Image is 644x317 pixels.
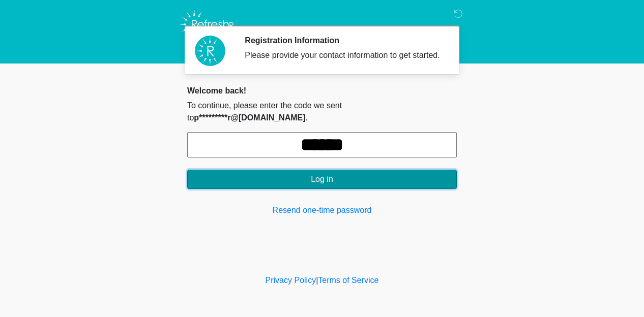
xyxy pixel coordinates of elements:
a: | [316,276,318,284]
a: Terms of Service [318,276,378,284]
img: Refresh RX Logo [177,8,239,41]
h2: Welcome back! [187,86,457,96]
p: To continue, please enter the code we sent to . [187,100,457,124]
a: Resend one-time password [187,204,457,216]
div: Please provide your contact information to get started. [245,49,442,61]
button: Log in [187,170,457,189]
a: Privacy Policy [266,276,316,284]
img: Agent Avatar [195,36,225,66]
